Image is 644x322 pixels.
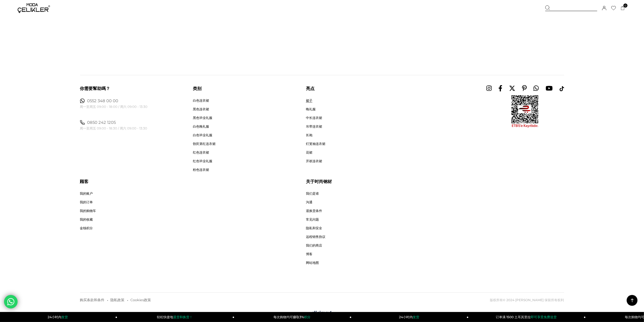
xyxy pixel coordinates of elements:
[625,4,626,7] font: 0
[157,315,173,319] font: 轻松快捷地
[61,315,68,319] font: 发货
[306,192,325,196] a: 我们是谁
[306,107,325,112] a: 晚礼服
[80,86,110,91] font: 你需要幫助嗎？
[80,99,85,103] img: WhatsApp
[306,116,322,120] font: 中长连衣裙
[117,312,235,322] a: 轻松快捷地退货和换货！
[306,235,325,239] font: 远程销售协议
[80,298,105,302] a: 购买条款和条件
[18,3,50,13] img: 标识
[0,312,117,322] a: 24小时内发货
[306,218,319,222] font: 常见问题
[80,179,89,184] font: 顾客
[87,120,116,125] a: 0850 242 1205
[304,315,311,319] font: 积分
[173,315,193,319] font: 退货和换货！
[399,315,413,319] font: 24小时内
[306,142,325,147] a: 灯笼袖连衣裙
[80,218,93,222] font: 我的收藏
[306,133,312,137] font: 长袍
[193,99,216,103] a: 白色连衣裙
[306,159,322,163] font: 开衩连衣裙
[193,125,216,129] a: 白色晚礼服
[306,200,325,205] a: 沟通
[193,142,216,146] font: 勃艮第红连衣裙
[193,116,216,121] a: 黑色毕业礼服
[306,151,312,155] font: 花裙
[193,168,216,172] a: 粉色连衣裙
[306,226,325,231] a: 隐私和安全
[511,95,539,128] img: Awh8xKw2Nq5FAAAAAElFTkSuQmCC
[80,209,96,213] font: 我的购物车
[306,209,322,213] font: 退换货条件
[306,261,319,265] font: 网站地图
[80,120,85,125] img: WhatsApp
[80,105,148,109] font: 周一至周五 09:00 - 18:00 / 周六 09:00 - 13:30
[193,107,216,112] a: 黑色连衣裙
[306,252,325,257] a: 博客
[111,298,125,302] a: 隐私政策
[193,133,212,137] font: 白色毕业礼服
[306,179,332,184] font: 关于时尚钢材
[306,235,325,240] a: 远程销售协议
[306,107,316,111] font: 晚礼服
[468,312,586,322] a: 订单满 1500 土耳其里拉即可享受免费送货
[80,200,93,204] font: 我的订单
[306,226,322,230] font: 隐私和安全
[193,159,212,163] font: 红色毕业礼服
[193,142,216,147] a: 勃艮第红连衣裙
[193,133,216,138] a: 白色毕业礼服
[306,142,325,146] font: 灯笼袖连衣裙
[306,192,319,196] font: 我们是谁
[193,99,209,103] font: 白色连衣裙
[352,312,469,322] a: 24小时内发货
[193,125,209,129] font: 白色晚礼服
[306,133,325,138] a: 长袍
[621,6,625,10] a: 0
[306,86,315,91] font: 亮点
[80,218,96,222] a: 我的收藏
[193,151,209,155] font: 红色连衣裙
[80,226,96,231] a: 金钱积分
[87,99,118,104] a: 0552 348 00 00
[496,315,531,319] font: 订单满 1500 土耳其里拉
[273,315,304,319] font: 每次购物均可赚取3%
[306,209,325,214] a: 退换货条件
[80,192,96,196] a: 我的账户
[80,192,93,196] font: 我的账户
[306,99,312,103] font: 裙子
[306,125,325,129] a: 吊带连衣裙
[306,159,325,164] a: 开衩连衣裙
[306,261,325,265] a: 网站地图
[306,99,325,103] a: 裙子
[490,298,564,302] font: 版权所有© 2024 [PERSON_NAME] 保留所有权利
[131,298,151,302] a: Cookies政策
[306,252,312,256] font: 博客
[80,127,147,131] font: 周一至周五 09:00 - 18:30 / 周六 09:00 - 13:30
[193,107,209,111] font: 黑色连衣裙
[48,315,61,319] font: 24小时内
[413,315,419,319] font: 发货
[80,226,93,230] font: 金钱积分
[531,315,557,319] font: 即可享受免费送货
[193,151,216,155] a: 红色连衣裙
[306,200,312,204] font: 沟通
[193,116,212,120] font: 黑色毕业礼服
[235,312,352,322] a: 每次购物均可赚取3%积分
[306,244,322,248] font: 我们的商店
[306,116,325,121] a: 中长连衣裙
[306,244,325,248] a: 我们的商店
[80,200,96,205] a: 我的订单
[193,86,202,91] font: 类别
[80,209,96,214] a: 我的购物车
[193,168,209,172] font: 粉色连衣裙
[306,218,325,222] a: 常见问题
[306,151,325,155] a: 花裙
[306,125,322,129] font: 吊带连衣裙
